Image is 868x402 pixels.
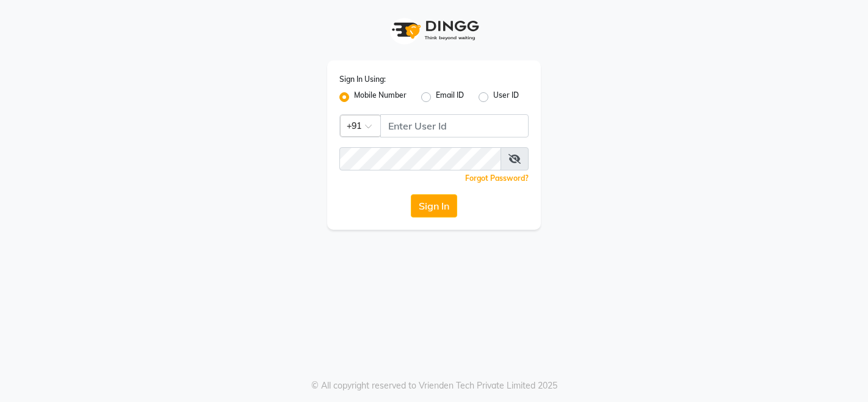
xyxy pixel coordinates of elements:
[339,74,386,85] label: Sign In Using:
[436,90,464,104] label: Email ID
[493,90,519,104] label: User ID
[354,90,407,104] label: Mobile Number
[465,174,529,183] a: Forgot Password?
[385,12,483,48] img: logo1.svg
[411,194,457,217] button: Sign In
[380,114,529,137] input: Username
[339,147,501,170] input: Username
